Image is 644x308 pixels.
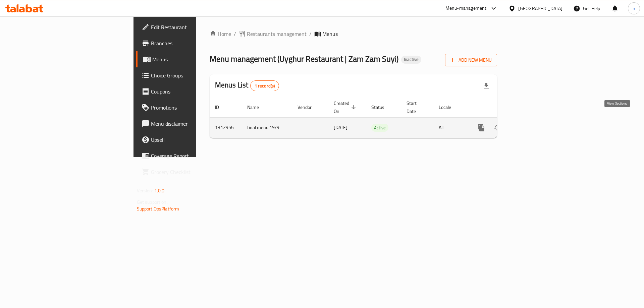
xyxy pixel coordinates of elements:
[210,30,497,38] nav: breadcrumb
[468,97,543,118] th: Actions
[309,30,312,38] li: /
[151,104,236,112] span: Promotions
[334,123,347,132] span: [DATE]
[433,117,468,138] td: All
[250,80,279,91] div: Total records count
[137,204,179,213] a: Support.OpsPlatform
[401,117,433,138] td: -
[136,116,241,132] a: Menu disclaimer
[450,56,492,64] span: Add New Menu
[137,186,153,195] span: Version:
[334,99,358,115] span: Created On
[239,30,307,38] a: Restaurants management
[371,124,388,132] span: Active
[473,120,489,136] button: more
[242,117,292,138] td: final menu 19/9
[151,152,236,160] span: Coverage Report
[247,103,268,111] span: Name
[445,54,497,66] button: Add New Menu
[151,168,236,176] span: Grocery Checklist
[136,83,241,100] a: Coupons
[210,51,398,66] span: Menu management ( Uyghur Restaurant | Zam Zam Suyi )
[136,132,241,148] a: Upsell
[210,97,543,138] table: enhanced table
[371,124,388,132] div: Active
[151,39,236,47] span: Branches
[151,120,236,128] span: Menu disclaimer
[152,55,236,63] span: Menus
[151,71,236,79] span: Choice Groups
[151,23,236,31] span: Edit Restaurant
[298,103,320,111] span: Vendor
[136,19,241,35] a: Edit Restaurant
[407,99,425,115] span: Start Date
[401,56,421,64] div: Inactive
[137,198,168,206] span: Get support on:
[136,35,241,51] a: Branches
[215,80,279,91] h2: Menus List
[247,30,307,38] span: Restaurants management
[215,103,228,111] span: ID
[489,120,505,136] button: Change Status
[439,103,460,111] span: Locale
[136,148,241,164] a: Coverage Report
[401,57,421,62] span: Inactive
[151,87,236,96] span: Coupons
[478,78,494,94] div: Export file
[518,5,562,12] div: [GEOGRAPHIC_DATA]
[136,67,241,83] a: Choice Groups
[371,103,393,111] span: Status
[322,30,338,38] span: Menus
[633,5,635,12] span: n
[251,83,279,89] span: 1 record(s)
[136,164,241,180] a: Grocery Checklist
[151,136,236,144] span: Upsell
[136,100,241,116] a: Promotions
[136,51,241,67] a: Menus
[154,186,165,195] span: 1.0.0
[445,4,487,12] div: Menu-management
